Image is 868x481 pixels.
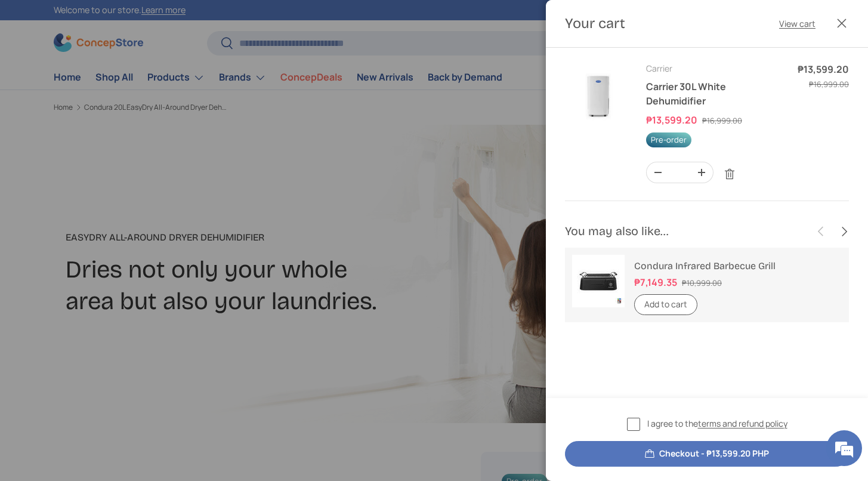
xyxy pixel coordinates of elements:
[669,162,690,183] input: Quantity
[565,441,849,467] button: Checkout - ₱13,599.20 PHP
[646,80,726,107] a: Carrier 30L White Dehumidifier
[565,14,625,33] h2: Your cart
[702,115,742,126] s: ₱16,999.00
[646,132,691,147] span: Pre-order
[809,79,849,90] s: ₱16,999.00
[634,294,697,315] button: Add to cart
[646,113,700,127] dd: ₱13,599.20
[718,163,741,186] a: Remove
[698,418,787,429] a: terms and refund policy
[565,223,810,240] h2: You may also like...
[634,260,776,272] a: Condura Infrared Barbecue Grill
[798,62,849,76] dd: ₱13,599.20
[646,62,783,75] div: Carrier
[779,17,816,30] a: View cart
[565,62,632,129] img: carrier-dehumidifier-30-liter-full-view-concepstore
[647,417,787,430] span: I agree to the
